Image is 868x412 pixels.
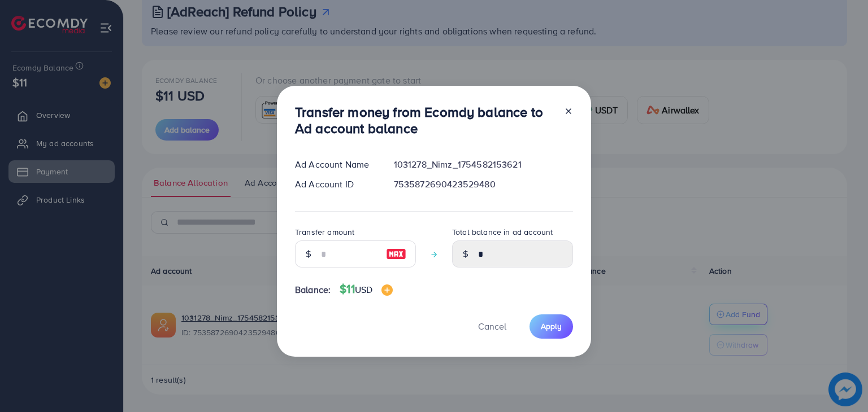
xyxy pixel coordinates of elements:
[295,226,354,238] label: Transfer amount
[385,178,582,191] div: 7535872690423529480
[381,284,393,296] img: image
[530,314,573,339] button: Apply
[286,158,385,171] div: Ad Account Name
[386,247,406,261] img: image
[541,321,562,332] span: Apply
[295,104,555,137] h3: Transfer money from Ecomdy balance to Ad account balance
[464,314,520,339] button: Cancel
[286,178,385,191] div: Ad Account ID
[385,158,582,171] div: 1031278_Nimz_1754582153621
[340,282,393,296] h4: $11
[295,283,331,296] span: Balance:
[355,283,372,296] span: USD
[452,226,553,238] label: Total balance in ad account
[478,320,506,332] span: Cancel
